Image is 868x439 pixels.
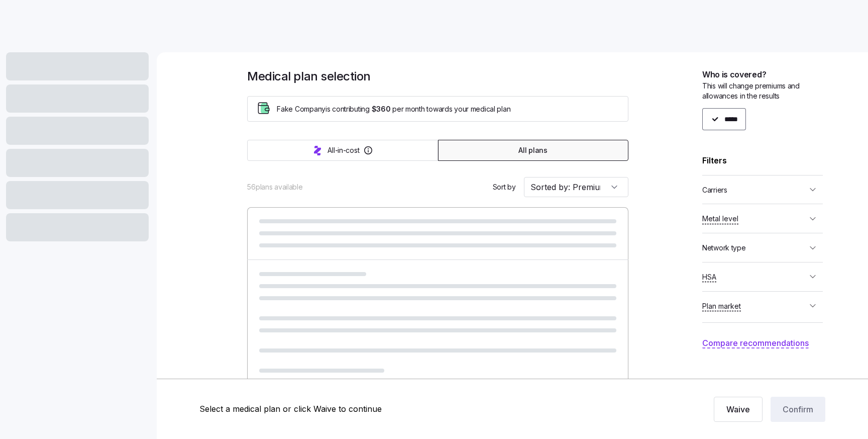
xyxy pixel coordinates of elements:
[771,397,825,422] button: Confirm
[702,272,716,282] span: HSA
[372,104,391,114] span: $360
[702,185,727,195] span: Carriers
[518,145,547,155] span: All plans
[702,243,746,253] span: Network type
[726,403,750,415] span: Waive
[277,104,510,114] span: Fake Company is contributing per month towards your medical plan
[493,182,516,192] span: Sort by
[702,237,823,258] button: Network type
[199,403,614,415] div: Select a medical plan or click Waive to continue
[702,154,823,167] div: Filters
[783,403,813,415] span: Confirm
[702,208,823,229] button: Metal level
[702,214,738,224] span: Metal level
[524,177,628,197] input: Order by dropdown
[702,337,809,349] button: Compare recommendations
[702,296,823,316] button: Plan market
[702,301,741,311] span: Plan market
[247,68,628,84] h1: Medical plan selection
[702,267,823,287] button: HSA
[714,397,763,422] button: Waive
[702,81,823,102] span: This will change premiums and allowances in the results
[702,68,766,81] span: Who is covered?
[247,182,302,192] span: 56 plans available
[702,180,823,200] button: Carriers
[328,145,359,155] span: All-in-cost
